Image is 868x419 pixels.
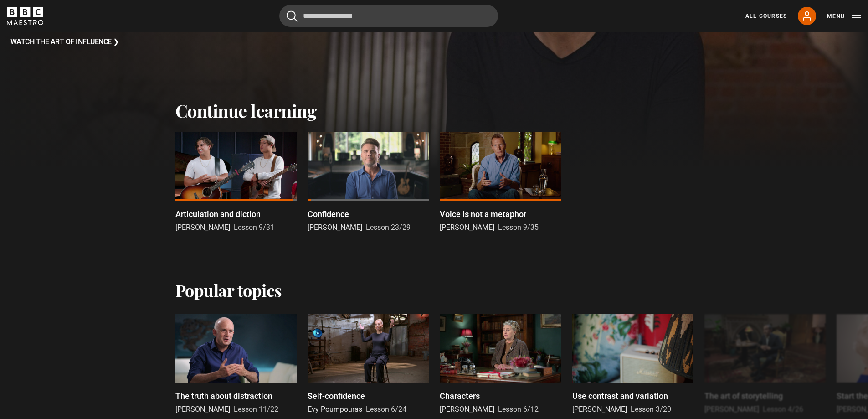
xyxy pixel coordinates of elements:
p: The truth about distraction [175,390,272,402]
span: Lesson 6/24 [366,405,406,414]
button: Toggle navigation [827,12,861,21]
h2: Popular topics [175,280,282,300]
span: Lesson 6/12 [498,405,539,414]
a: The truth about distraction [PERSON_NAME] Lesson 11/22 [175,314,297,415]
span: Evy Poumpouras [308,405,362,414]
span: [PERSON_NAME] [308,223,362,232]
p: Self-confidence [308,390,365,402]
p: The art of storytelling [704,390,783,402]
svg: BBC Maestro [7,7,43,25]
a: Use contrast and variation [PERSON_NAME] Lesson 3/20 [572,314,693,415]
a: The art of storytelling [PERSON_NAME] Lesson 4/26 [704,314,826,415]
span: [PERSON_NAME] [440,223,494,232]
span: Lesson 9/35 [498,223,539,232]
p: Confidence [308,208,349,220]
span: Lesson 23/29 [366,223,411,232]
span: [PERSON_NAME] [175,405,230,414]
a: Articulation and diction [PERSON_NAME] Lesson 9/31 [175,132,297,233]
span: [PERSON_NAME] [572,405,627,414]
span: [PERSON_NAME] [440,405,494,414]
h3: Watch The Art of Influence ❯ [10,36,119,49]
a: All Courses [745,12,787,20]
p: Characters [440,390,480,402]
a: Voice is not a metaphor [PERSON_NAME] Lesson 9/35 [440,132,561,233]
p: Articulation and diction [175,208,261,220]
p: Voice is not a metaphor [440,208,526,220]
span: Lesson 9/31 [234,223,274,232]
a: Characters [PERSON_NAME] Lesson 6/12 [440,314,561,415]
span: Lesson 4/26 [763,405,803,414]
h2: Continue learning [175,100,693,121]
a: Confidence [PERSON_NAME] Lesson 23/29 [308,132,429,233]
span: Lesson 11/22 [234,405,278,414]
span: Lesson 3/20 [631,405,671,414]
p: Use contrast and variation [572,390,668,402]
input: Search [279,5,498,27]
span: [PERSON_NAME] [704,405,759,414]
button: Submit the search query [287,10,298,22]
span: [PERSON_NAME] [175,223,230,232]
a: Self-confidence Evy Poumpouras Lesson 6/24 [308,314,429,415]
